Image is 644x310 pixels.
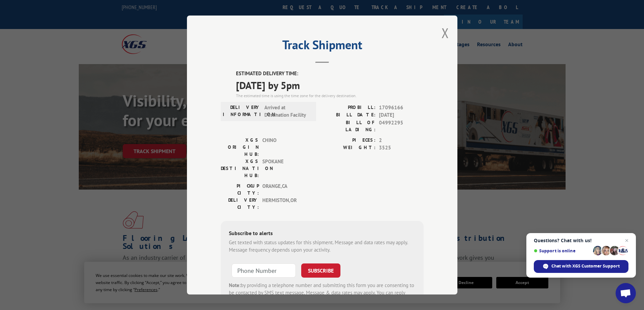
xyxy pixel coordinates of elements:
span: SPOKANE [262,158,308,179]
strong: Note: [229,282,241,288]
span: Arrived at Destination Facility [264,104,310,119]
button: SUBSCRIBE [301,263,340,278]
span: 04992295 [379,119,424,133]
div: Chat with XGS Customer Support [534,260,628,273]
div: by providing a telephone number and submitting this form you are consenting to be contacted by SM... [229,282,415,305]
span: 17096166 [379,104,424,112]
span: ORANGE , CA [262,182,308,197]
span: Chat with XGS Customer Support [551,263,620,269]
label: BILL DATE: [322,111,376,119]
label: DELIVERY INFORMATION: [223,104,261,119]
span: 2 [379,137,424,144]
label: WEIGHT: [322,144,376,152]
label: XGS ORIGIN HUB: [221,137,259,158]
label: DELIVERY CITY: [221,197,259,211]
div: Open chat [616,283,636,303]
div: Get texted with status updates for this shipment. Message and data rates may apply. Message frequ... [229,239,415,254]
span: Questions? Chat with us! [534,238,628,243]
label: PROBILL: [322,104,376,112]
span: CHINO [262,137,308,158]
h2: Track Shipment [221,40,424,53]
div: Subscribe to alerts [229,229,415,239]
label: XGS DESTINATION HUB: [221,158,259,179]
div: The estimated time is using the time zone for the delivery destination. [236,93,424,99]
label: PICKUP CITY: [221,182,259,197]
label: PIECES: [322,137,376,144]
span: 3525 [379,144,424,152]
label: ESTIMATED DELIVERY TIME: [236,70,424,78]
input: Phone Number [232,263,296,278]
span: [DATE] [379,111,424,119]
span: HERMISTON , OR [262,197,308,211]
label: BILL OF LADING: [322,119,376,133]
button: Close modal [442,24,449,42]
span: Support is online [534,248,591,253]
span: Close chat [623,236,631,245]
span: [DATE] by 5pm [236,78,424,93]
